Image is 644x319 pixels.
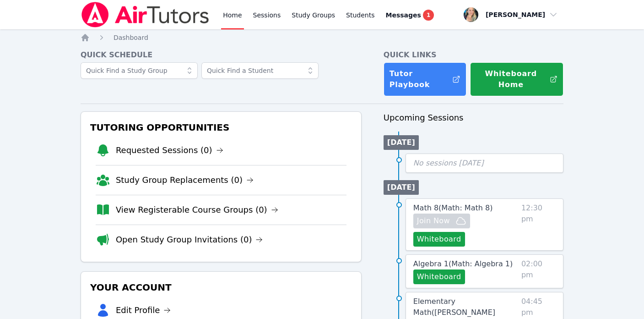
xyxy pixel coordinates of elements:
a: Algebra 1(Math: Algebra 1) [413,258,513,269]
span: Algebra 1 ( Math: Algebra 1 ) [413,259,513,268]
a: Dashboard [114,33,148,42]
button: Whiteboard [413,269,465,284]
a: Tutor Playbook [384,62,466,96]
a: Open Study Group Invitations (0) [116,233,263,246]
span: Messages [386,11,421,20]
button: Whiteboard Home [470,62,563,96]
span: 12:30 pm [521,203,556,247]
span: No sessions [DATE] [413,159,484,167]
a: Math 8(Math: Math 8) [413,203,493,214]
li: [DATE] [384,135,419,150]
nav: Breadcrumb [81,33,563,42]
button: Whiteboard [413,232,465,247]
h4: Quick Links [384,49,563,60]
li: [DATE] [384,180,419,195]
h3: Tutoring Opportunities [88,119,354,136]
a: Edit Profile [116,304,171,317]
input: Quick Find a Student [201,62,319,79]
h3: Your Account [88,279,354,296]
button: Join Now [413,214,470,228]
h3: Upcoming Sessions [384,111,563,124]
input: Quick Find a Study Group [81,62,198,79]
a: Requested Sessions (0) [116,144,223,157]
a: View Registerable Course Groups (0) [116,203,278,216]
span: 02:00 pm [521,258,556,284]
a: Study Group Replacements (0) [116,174,254,187]
img: Air Tutors [81,2,210,27]
span: Dashboard [114,34,148,41]
h4: Quick Schedule [81,49,362,60]
span: Math 8 ( Math: Math 8 ) [413,203,493,212]
span: Join Now [417,215,450,226]
span: 1 [423,10,434,21]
